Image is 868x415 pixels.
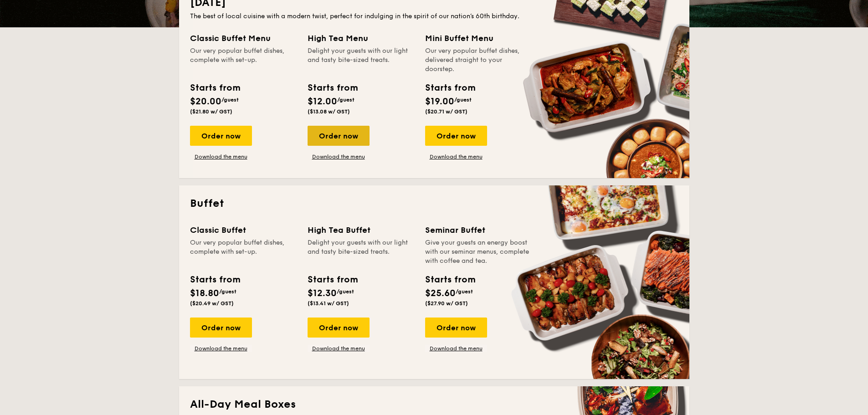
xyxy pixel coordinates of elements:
div: Classic Buffet [190,224,297,236]
span: ($20.71 w/ GST) [425,108,467,115]
span: ($27.90 w/ GST) [425,300,468,307]
a: Download the menu [190,153,252,160]
div: The best of local cuisine with a modern twist, perfect for indulging in the spirit of our nation’... [190,12,678,21]
a: Download the menu [425,153,487,160]
span: ($21.80 w/ GST) [190,108,232,115]
div: High Tea Menu [308,32,414,45]
h2: All-Day Meal Boxes [190,397,678,412]
div: Order now [308,126,370,146]
span: ($13.41 w/ GST) [308,300,349,307]
div: Order now [308,318,370,338]
span: $12.00 [308,96,337,107]
div: Starts from [308,273,357,287]
span: $25.60 [425,288,456,299]
span: /guest [454,97,472,103]
div: Starts from [190,81,240,95]
div: Order now [190,126,252,146]
span: /guest [337,97,354,103]
h2: Buffet [190,196,678,211]
div: Starts from [190,273,240,287]
span: ($13.08 w/ GST) [308,108,350,115]
span: ($20.49 w/ GST) [190,300,234,307]
div: Order now [190,318,252,338]
span: /guest [221,97,239,103]
div: Our very popular buffet dishes, complete with set-up. [190,46,297,74]
a: Download the menu [308,345,370,352]
div: Starts from [425,273,475,287]
span: /guest [219,288,236,295]
div: Seminar Buffet [425,224,532,236]
span: $18.80 [190,288,219,299]
div: Delight your guests with our light and tasty bite-sized treats. [308,238,414,266]
div: Delight your guests with our light and tasty bite-sized treats. [308,46,414,74]
a: Download the menu [190,345,252,352]
div: Starts from [308,81,357,95]
span: $12.30 [308,288,337,299]
div: Our very popular buffet dishes, complete with set-up. [190,238,297,266]
div: Give your guests an energy boost with our seminar menus, complete with coffee and tea. [425,238,532,266]
span: $20.00 [190,96,221,107]
div: Our very popular buffet dishes, delivered straight to your doorstep. [425,46,532,74]
div: Starts from [425,81,475,95]
div: Mini Buffet Menu [425,32,532,45]
div: Order now [425,126,487,146]
div: Classic Buffet Menu [190,32,297,45]
a: Download the menu [425,345,487,352]
span: /guest [337,288,354,295]
span: $19.00 [425,96,454,107]
div: High Tea Buffet [308,224,414,236]
div: Order now [425,318,487,338]
a: Download the menu [308,153,370,160]
span: /guest [456,288,473,295]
